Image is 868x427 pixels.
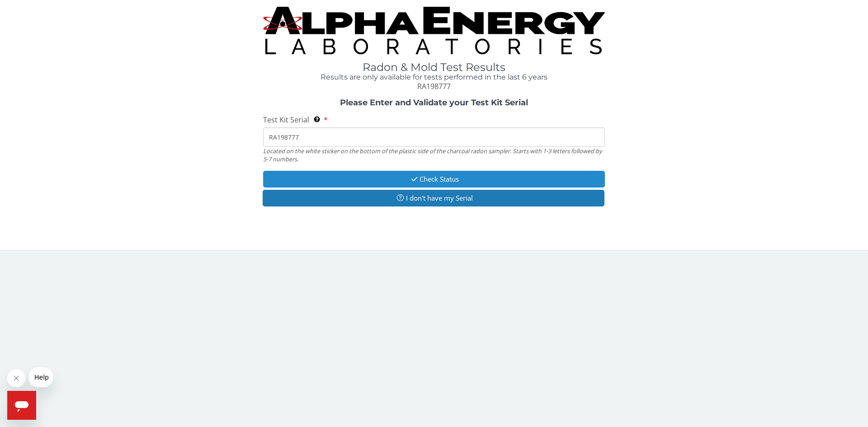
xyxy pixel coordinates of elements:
div: Located on the white sticker on the bottom of the plastic side of the charcoal radon sampler. Sta... [263,147,605,164]
span: RA198777 [417,81,451,91]
iframe: Message from company [29,367,53,387]
img: TightCrop.jpg [263,7,605,54]
h1: Radon & Mold Test Results [263,61,605,73]
h4: Results are only available for tests performed in the last 6 years [263,73,605,81]
iframe: Close message [7,369,25,387]
span: Test Kit Serial [263,115,309,125]
strong: Please Enter and Validate your Test Kit Serial [340,98,528,108]
button: I don't have my Serial [263,190,604,206]
button: Check Status [263,171,605,188]
iframe: Button to launch messaging window [7,391,36,420]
